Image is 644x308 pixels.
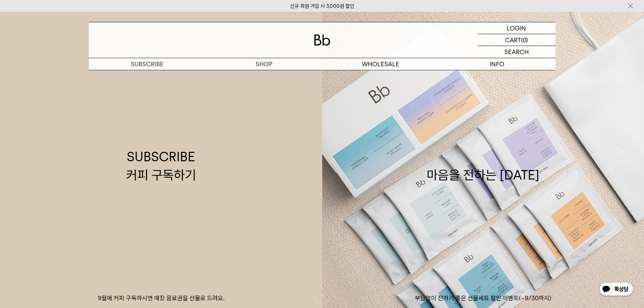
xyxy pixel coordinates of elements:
a: 신규 회원 가입 시 3,000원 할인 [290,3,354,9]
p: (0) [521,34,528,46]
a: LOGIN [478,22,555,34]
p: WHOLESALE [322,58,439,70]
div: SUBSCRIBE 커피 구독하기 [126,148,196,184]
p: INFO [439,58,555,70]
a: CART (0) [478,34,555,46]
p: SEARCH [504,46,529,58]
a: SHOP [206,58,322,70]
img: 카카오톡 채널 1:1 채팅 버튼 [599,282,634,298]
a: SUBSCRIBE [89,58,206,70]
p: LOGIN [507,22,526,34]
p: CART [505,34,521,46]
img: 로고 [314,34,330,46]
div: 마음을 전하는 [DATE] [427,148,540,184]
